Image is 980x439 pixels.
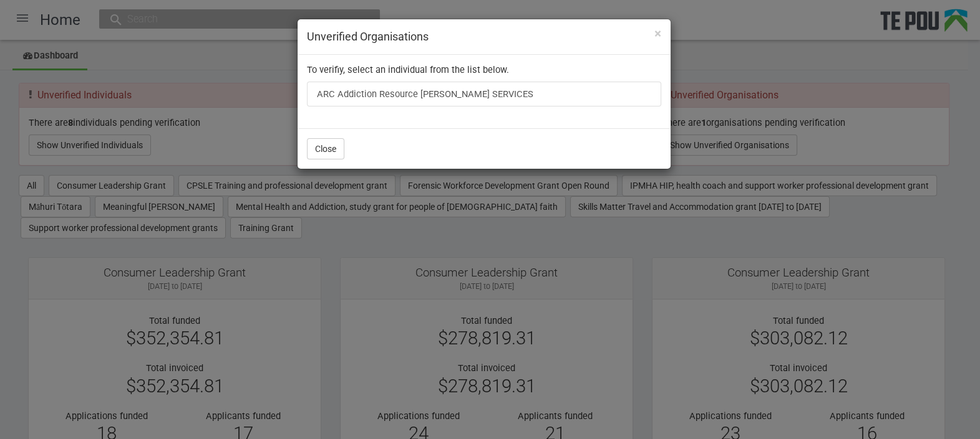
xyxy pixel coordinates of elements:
span: × [654,26,661,41]
p: To verifiy, select an individual from the list below. [307,64,661,75]
button: Close [307,138,344,159]
button: Close [654,27,661,40]
a: ARC Addiction Resource [PERSON_NAME] SERVICES [307,82,661,106]
h4: Unverified Organisations [307,29,661,45]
